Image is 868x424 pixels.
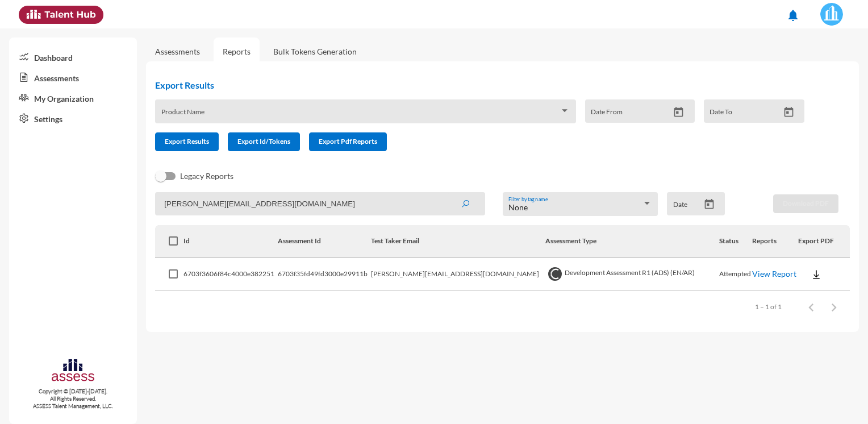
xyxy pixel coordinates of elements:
h2: Export Results [155,80,813,90]
button: Open calendar [779,106,799,118]
button: Open calendar [669,106,688,118]
th: Assessment Id [278,225,371,258]
th: Export PDF [798,225,850,258]
a: My Organization [9,88,137,108]
th: Test Taker Email [371,225,545,258]
a: Reports [214,38,260,65]
button: Export Results [155,132,219,151]
span: Download PDF [783,199,829,207]
a: Bulk Tokens Generation [264,38,366,65]
img: assesscompany-logo.png [51,358,95,385]
p: Copyright © [DATE]-[DATE]. All Rights Reserved. ASSESS Talent Management, LLC. [9,388,137,410]
a: Assessments [9,67,137,88]
span: None [508,202,528,212]
span: Export Pdf Reports [319,137,377,146]
td: 6703f3606f84c4000e382251 [183,258,278,291]
button: Export Id/Tokens [228,132,300,151]
mat-icon: notifications [786,9,800,22]
button: Next page [823,296,845,318]
button: Open calendar [699,198,719,210]
a: View Report [752,269,796,278]
a: Assessments [155,47,200,56]
span: Export Results [165,137,209,146]
input: Search by name, token, assessment type, etc. [155,192,485,215]
mat-paginator: Select page [155,291,850,323]
td: 6703f35fd49fd3000e29911b [278,258,371,291]
td: Attempted [719,258,752,291]
button: Download PDF [773,194,838,213]
th: Id [183,225,278,258]
span: Export Id/Tokens [237,137,290,146]
a: Settings [9,108,137,128]
div: 1 – 1 of 1 [755,302,782,311]
span: Legacy Reports [180,169,233,183]
button: Export Pdf Reports [309,132,387,151]
td: [PERSON_NAME][EMAIL_ADDRESS][DOMAIN_NAME] [371,258,545,291]
th: Reports [752,225,798,258]
th: Status [719,225,752,258]
th: Assessment Type [545,225,719,258]
button: Previous page [800,296,823,318]
td: Development Assessment R1 (ADS) (EN/AR) [545,258,719,291]
a: Dashboard [9,47,137,67]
